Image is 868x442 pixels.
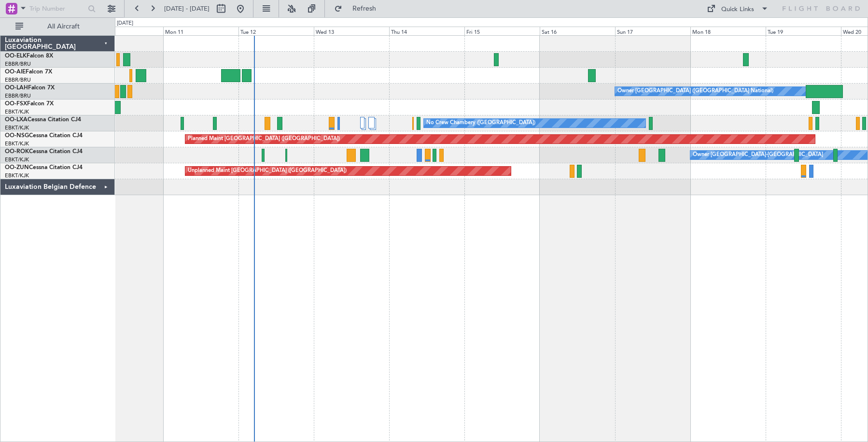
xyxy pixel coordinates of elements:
div: Sun 10 [88,27,163,35]
div: Mon 18 [690,27,766,35]
span: OO-LXA [5,117,28,123]
span: OO-ROK [5,149,29,155]
span: OO-AIE [5,69,26,75]
a: EBKT/KJK [5,172,29,179]
div: [DATE] [117,19,133,28]
div: Unplanned Maint [GEOGRAPHIC_DATA] ([GEOGRAPHIC_DATA]) [188,164,347,178]
a: EBBR/BRU [5,76,31,84]
span: Refresh [344,5,385,12]
a: OO-NSGCessna Citation CJ4 [5,133,83,139]
div: Tue 19 [766,27,841,35]
div: Wed 13 [314,27,389,35]
span: OO-LAH [5,85,28,91]
a: OO-ELKFalcon 8X [5,53,53,59]
span: OO-FSX [5,101,27,107]
div: Owner [GEOGRAPHIC_DATA] ([GEOGRAPHIC_DATA] National) [617,84,773,99]
button: All Aircraft [11,19,105,34]
div: Owner [GEOGRAPHIC_DATA]-[GEOGRAPHIC_DATA] [693,148,823,162]
div: Sun 17 [615,27,690,35]
span: All Aircraft [25,23,102,30]
a: EBKT/KJK [5,108,29,115]
button: Quick Links [702,1,773,16]
a: EBKT/KJK [5,124,29,131]
a: EBKT/KJK [5,140,29,147]
a: EBBR/BRU [5,60,31,68]
div: Quick Links [721,5,754,14]
div: No Crew Chambery ([GEOGRAPHIC_DATA]) [426,116,535,130]
a: EBKT/KJK [5,156,29,163]
div: Thu 14 [389,27,464,35]
span: [DATE] - [DATE] [164,4,210,13]
a: EBBR/BRU [5,92,31,100]
span: OO-ELK [5,53,27,59]
a: OO-FSXFalcon 7X [5,101,54,107]
span: OO-ZUN [5,165,29,171]
a: OO-LAHFalcon 7X [5,85,55,91]
a: OO-LXACessna Citation CJ4 [5,117,81,123]
a: OO-ROKCessna Citation CJ4 [5,149,83,155]
div: Tue 12 [238,27,314,35]
div: Sat 16 [540,27,615,35]
div: Fri 15 [464,27,540,35]
button: Refresh [330,1,388,16]
span: OO-NSG [5,133,29,139]
div: Mon 11 [163,27,238,35]
div: Planned Maint [GEOGRAPHIC_DATA] ([GEOGRAPHIC_DATA]) [188,132,340,146]
input: Trip Number [29,1,85,16]
a: OO-AIEFalcon 7X [5,69,52,75]
a: OO-ZUNCessna Citation CJ4 [5,165,83,171]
